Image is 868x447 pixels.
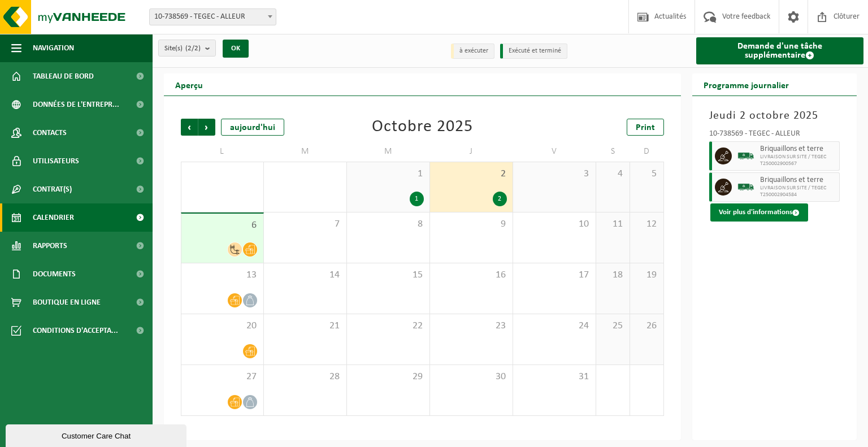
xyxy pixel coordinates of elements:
[187,371,258,383] span: 27
[149,8,276,25] span: 10-738569 - TEGEC - ALLEUR
[709,107,840,124] h3: Jeudi 2 octobre 2025
[760,192,837,198] span: T250002904584
[221,119,284,136] div: aujourd'hui
[636,269,658,281] span: 19
[164,73,214,96] h2: Aperçu
[710,203,808,222] button: Voir plus d'informations
[158,40,216,57] button: Site(s)(2/2)
[372,119,473,136] div: Octobre 2025
[436,218,507,231] span: 9
[519,371,590,383] span: 31
[451,44,494,59] li: à exécuter
[636,168,658,180] span: 5
[185,45,201,52] count: (2/2)
[519,218,590,231] span: 10
[187,320,258,332] span: 20
[187,269,258,281] span: 13
[33,90,119,119] span: Données de l'entrepr...
[602,320,624,332] span: 25
[270,218,341,231] span: 7
[33,62,94,90] span: Tableau de bord
[33,34,74,62] span: Navigation
[760,154,837,160] span: LIVRAISON SUR SITE / TEGEC
[33,147,79,175] span: Utilisateurs
[353,320,424,332] span: 22
[602,168,624,180] span: 4
[410,192,424,206] div: 1
[760,185,837,192] span: LIVRAISON SUR SITE / TEGEC
[33,260,76,288] span: Documents
[709,130,840,141] div: 10-738569 - TEGEC - ALLEUR
[596,141,630,162] td: S
[519,320,590,332] span: 24
[33,119,67,147] span: Contacts
[436,269,507,281] span: 16
[737,179,754,196] img: BL-SO-LV
[630,141,664,162] td: D
[627,119,664,136] a: Print
[33,203,74,232] span: Calendrier
[270,371,341,383] span: 28
[602,218,624,231] span: 11
[696,37,864,64] a: Demande d'une tâche supplémentaire
[353,218,424,231] span: 8
[602,269,624,281] span: 18
[500,44,567,59] li: Exécuté et terminé
[493,192,507,206] div: 2
[436,168,507,180] span: 2
[187,219,258,232] span: 6
[636,320,658,332] span: 26
[353,269,424,281] span: 15
[181,119,198,136] span: Précédent
[33,316,118,345] span: Conditions d'accepta...
[760,160,837,167] span: T250002900567
[353,371,424,383] span: 29
[264,141,347,162] td: M
[33,175,72,203] span: Contrat(s)
[347,141,430,162] td: M
[33,288,101,316] span: Boutique en ligne
[760,176,837,185] span: Briquaillons et terre
[636,123,655,132] span: Print
[513,141,596,162] td: V
[519,168,590,180] span: 3
[636,218,658,231] span: 12
[198,119,215,136] span: Suivant
[223,40,249,58] button: OK
[430,141,513,162] td: J
[181,141,264,162] td: L
[436,320,507,332] span: 23
[692,73,800,96] h2: Programme journalier
[150,9,276,25] span: 10-738569 - TEGEC - ALLEUR
[270,269,341,281] span: 14
[353,168,424,180] span: 1
[737,147,754,164] img: BL-SO-LV
[270,320,341,332] span: 21
[436,371,507,383] span: 30
[33,232,67,260] span: Rapports
[519,269,590,281] span: 17
[6,422,189,447] iframe: chat widget
[164,40,201,57] span: Site(s)
[760,145,837,154] span: Briquaillons et terre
